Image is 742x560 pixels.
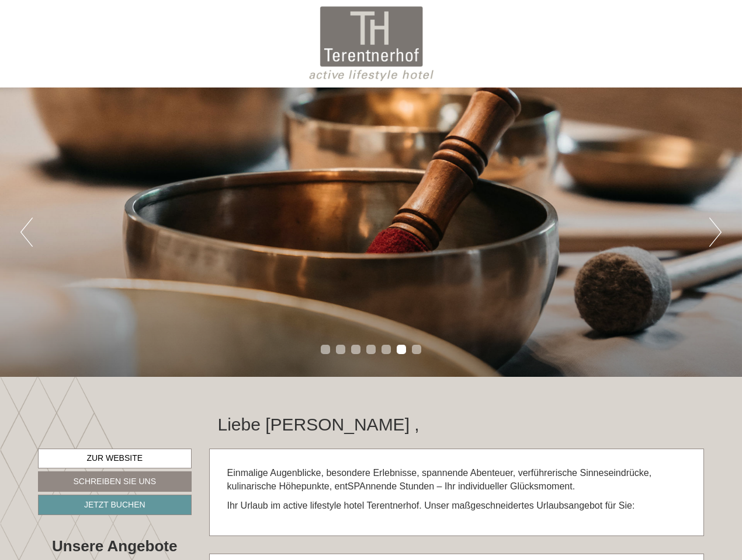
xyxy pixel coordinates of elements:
[218,415,419,434] h1: Liebe [PERSON_NAME] ,
[38,449,192,468] a: Zur Website
[38,495,192,515] a: Jetzt buchen
[38,471,192,492] a: Schreiben Sie uns
[227,467,686,494] p: Einmalige Augenblicke, besondere Erlebnisse, spannende Abenteuer, verführerische Sinneseindrücke,...
[709,218,722,247] button: Next
[20,218,33,247] button: Previous
[227,499,686,513] p: Ihr Urlaub im active lifestyle hotel Terentnerhof. Unser maßgeschneidertes Urlaubsangebot für Sie:
[38,535,192,557] div: Unsere Angebote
